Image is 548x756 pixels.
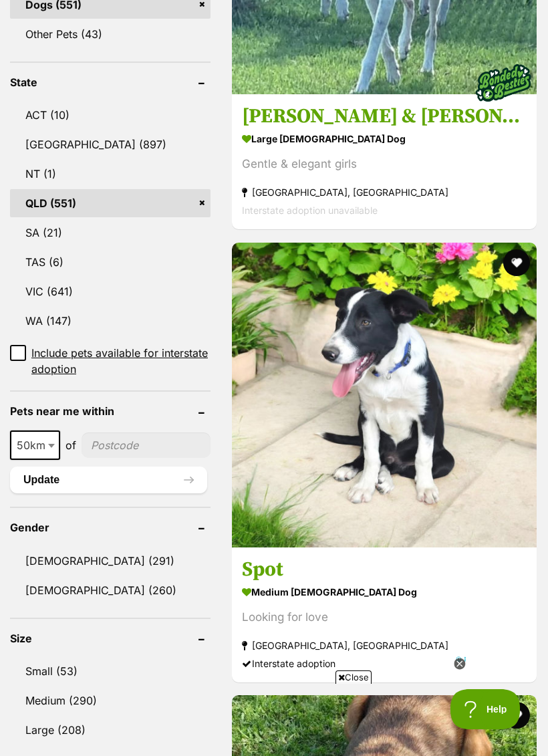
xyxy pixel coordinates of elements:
[450,689,521,729] iframe: Help Scout Beacon - Open
[10,345,211,377] a: Include pets available for interstate adoption
[10,189,211,217] a: QLD (551)
[10,405,211,417] header: Pets near me within
[10,20,211,48] a: Other Pets (43)
[242,156,527,174] div: Gentle & elegant girls
[10,307,211,335] a: WA (147)
[10,467,207,493] button: Update
[10,101,211,129] a: ACT (10)
[10,686,211,715] a: Medium (290)
[242,130,527,149] strong: large [DEMOGRAPHIC_DATA] Dog
[11,436,59,455] span: 50km
[10,248,211,276] a: TAS (6)
[232,243,537,547] img: Spot - Border Collie Dog
[470,50,537,117] img: bonded besties
[10,219,211,247] a: SA (21)
[242,104,527,130] h3: [PERSON_NAME] & [PERSON_NAME]
[10,76,211,88] header: State
[242,654,527,672] div: Interstate adoption
[10,576,211,604] a: [DEMOGRAPHIC_DATA] (260)
[10,547,211,575] a: [DEMOGRAPHIC_DATA] (291)
[10,521,211,533] header: Gender
[10,430,60,460] span: 50km
[82,432,211,458] input: postcode
[31,689,517,749] iframe: Advertisement
[242,205,378,217] span: Interstate adoption unavailable
[31,345,211,377] span: Include pets available for interstate adoption
[232,94,537,230] a: [PERSON_NAME] & [PERSON_NAME] large [DEMOGRAPHIC_DATA] Dog Gentle & elegant girls [GEOGRAPHIC_DAT...
[503,249,530,276] button: favourite
[10,632,211,644] header: Size
[10,130,211,158] a: [GEOGRAPHIC_DATA] (897)
[10,277,211,305] a: VIC (641)
[232,547,537,682] a: Spot medium [DEMOGRAPHIC_DATA] Dog Looking for love [GEOGRAPHIC_DATA], [GEOGRAPHIC_DATA] Intersta...
[65,437,76,453] span: of
[10,657,211,685] a: Small (53)
[242,608,527,626] div: Looking for love
[10,160,211,188] a: NT (1)
[10,716,211,744] a: Large (208)
[242,582,527,602] strong: medium [DEMOGRAPHIC_DATA] Dog
[242,557,527,582] h3: Spot
[242,184,527,202] strong: [GEOGRAPHIC_DATA], [GEOGRAPHIC_DATA]
[242,636,527,654] strong: [GEOGRAPHIC_DATA], [GEOGRAPHIC_DATA]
